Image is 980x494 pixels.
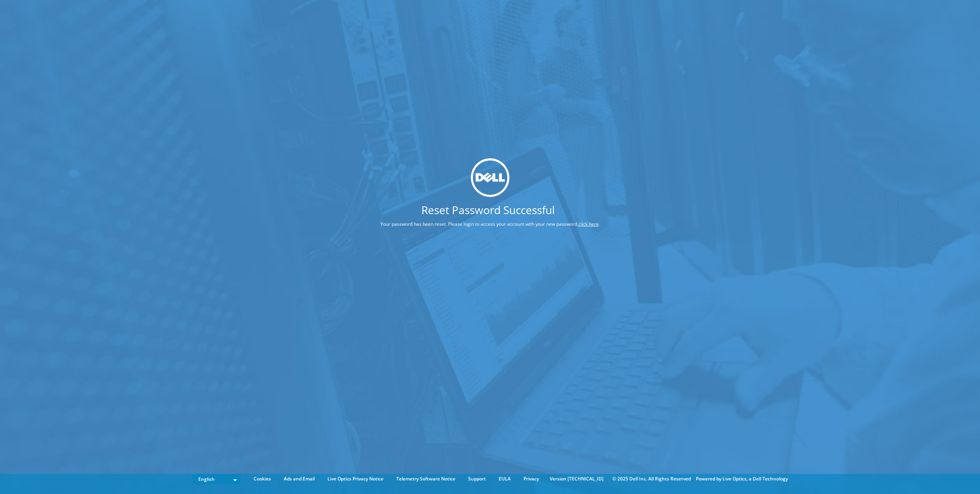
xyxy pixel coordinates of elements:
h1: Reset Password Successful [351,204,625,215]
p: Your password has been reset. Please login to access your account with your new password, . [351,220,629,228]
a: Ads and Email [278,475,320,483]
a: Telemetry Software Notice [390,475,461,483]
li: © 2025 Dell Inc. All Rights Reserved [608,475,695,483]
img: dell_svg_logo.svg [471,158,510,197]
a: Support [462,475,492,483]
a: EULA [493,475,516,483]
a: click here [578,221,599,227]
a: Cookies [248,475,277,483]
a: Privacy [518,475,545,483]
a: Live Optics Privacy Notice [322,475,389,483]
li: Version [TECHNICAL_ID] [546,475,607,483]
li: Powered by Live Optics, a Dell Technology [696,475,788,483]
